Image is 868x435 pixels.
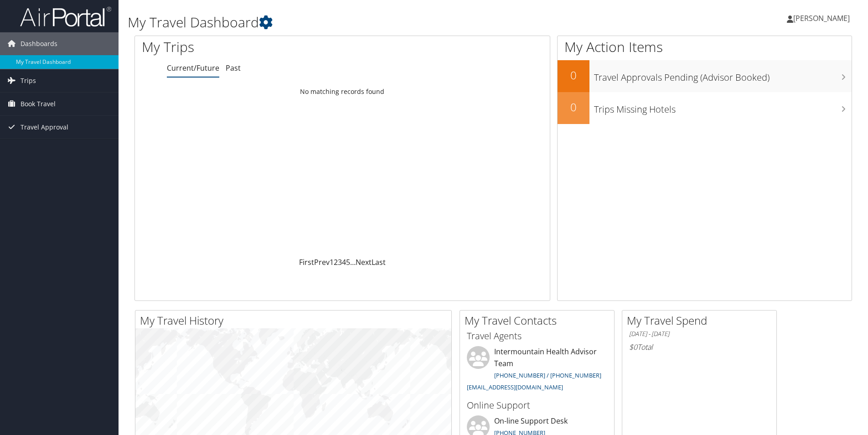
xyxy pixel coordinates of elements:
span: $0 [629,342,637,352]
a: 0Travel Approvals Pending (Advisor Booked) [558,60,852,92]
h2: My Travel Contacts [465,313,614,328]
h1: My Trips [142,37,370,57]
a: [PHONE_NUMBER] / [PHONE_NUMBER] [494,371,601,379]
a: 4 [342,257,346,267]
h3: Travel Agents [467,330,607,342]
li: Intermountain Health Advisor Team [462,346,612,395]
span: … [350,257,356,267]
img: airportal-logo.png [20,6,111,27]
h1: My Travel Dashboard [128,13,615,32]
a: First [299,257,314,267]
h2: 0 [558,67,589,83]
h2: My Travel Spend [627,313,776,328]
h6: Total [629,342,770,352]
h3: Online Support [467,399,607,412]
a: 5 [346,257,350,267]
h3: Travel Approvals Pending (Advisor Booked) [594,67,852,84]
a: Next [356,257,372,267]
a: 1 [330,257,334,267]
h3: Trips Missing Hotels [594,98,852,116]
span: [PERSON_NAME] [793,13,850,23]
h2: My Travel History [140,313,451,328]
span: Book Travel [21,93,56,115]
a: [EMAIL_ADDRESS][DOMAIN_NAME] [467,383,563,391]
a: Current/Future [167,63,219,73]
td: No matching records found [135,83,550,100]
a: 2 [334,257,338,267]
span: Dashboards [21,32,57,55]
a: 0Trips Missing Hotels [558,92,852,124]
a: Last [372,257,386,267]
h2: 0 [558,99,589,115]
a: Past [226,63,241,73]
span: Trips [21,69,36,92]
h6: [DATE] - [DATE] [629,330,770,338]
span: Travel Approval [21,116,68,139]
a: [PERSON_NAME] [787,5,859,32]
h1: My Action Items [558,37,852,57]
a: Prev [314,257,330,267]
a: 3 [338,257,342,267]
